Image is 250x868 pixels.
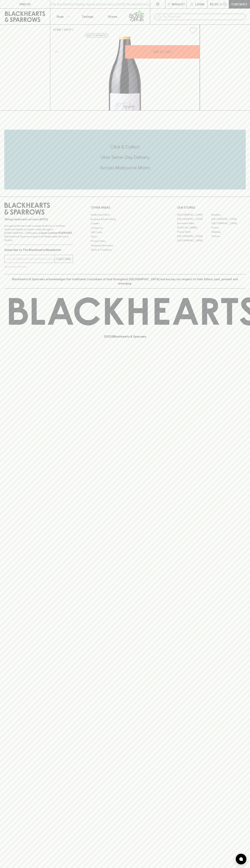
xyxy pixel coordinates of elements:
a: Braddon [211,213,246,217]
a: [PERSON_NAME] [177,225,211,230]
p: Stores [108,14,117,19]
a: Brunswick West [177,221,211,225]
a: [GEOGRAPHIC_DATA] [177,213,211,217]
p: Wishlist [172,2,185,6]
p: Checkout [231,2,247,6]
p: It is against the law to sell or supply alcohol to, or to obtain alcohol on behalf of a person un... [4,224,73,242]
p: Shop [56,14,64,19]
a: Stores [100,9,125,24]
p: Subscribe to The Blackhearts Newsletter [4,248,73,252]
a: SHOP [64,28,72,31]
p: Sibling owned and run since [DATE] [4,218,73,221]
a: Terms & Conditions [91,248,159,252]
input: e.g. jane@blackheartsandsparrows.com.au [7,256,55,262]
a: Geelong [211,230,246,234]
a: Careers [91,221,159,226]
a: FAQ's [91,235,159,239]
p: Blackhearts & Sparrows acknowledges the traditional Custodians of land throughout [GEOGRAPHIC_DAT... [7,277,243,286]
h5: Across Melbourne Metro [4,165,246,171]
a: [GEOGRAPHIC_DATA] [211,221,246,225]
button: Add to wishlist [85,33,108,38]
button: Add to wishlist [188,26,198,35]
a: Tastings [75,9,100,24]
a: [GEOGRAPHIC_DATA] [177,238,211,243]
a: HOME [53,28,61,31]
a: Fitzroy [211,225,246,230]
h5: Uber Same-Day Delivery [4,154,246,160]
a: Prahran [211,234,246,238]
a: Privacy Policy [91,239,159,243]
p: OUR STORES [177,205,246,210]
p: Tastings [82,14,93,19]
p: 0 [224,3,226,5]
p: FIND US [19,2,31,6]
a: Business & Bulk Gifting [91,217,159,221]
strong: Liquor License #32064953 [39,231,72,234]
input: Try "Pinot noir" [163,14,243,20]
a: Fitzroy North [177,230,211,234]
p: OTHER AREAS [91,205,159,210]
p: SUBSCRIBE [56,257,71,261]
a: [GEOGRAPHIC_DATA] [177,234,211,238]
p: We will never spam you [4,265,73,268]
a: Contact Us [91,226,159,230]
p: $0.00 [210,2,218,6]
a: [GEOGRAPHIC_DATA] [211,217,246,221]
a: Shipping Information [91,243,159,248]
button: SUBSCRIBE [55,255,73,263]
button: ADD TO CART [125,45,200,59]
a: [GEOGRAPHIC_DATA] [177,217,211,221]
h5: Click & Collect [4,144,246,150]
a: Bottle Drop FAQ's [91,213,159,217]
img: bubble-icon [239,857,243,861]
div: Call to action block [4,130,246,189]
a: Gift Cards [91,230,159,235]
p: ADD TO CART [153,50,172,54]
img: 38831.png [50,37,200,110]
p: Login [195,2,204,6]
button: Shop [50,9,75,24]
